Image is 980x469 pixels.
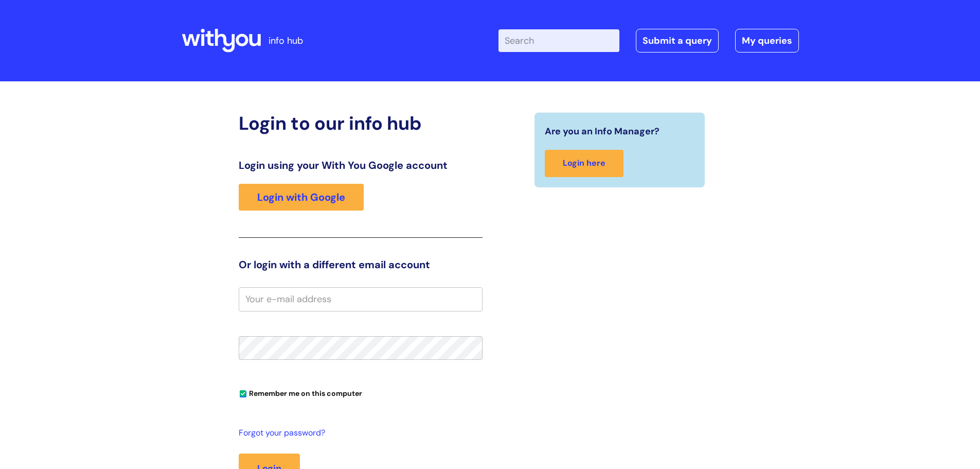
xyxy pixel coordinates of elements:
p: info hub [269,32,303,49]
label: Remember me on this computer [239,387,362,398]
h3: Login using your With You Google account [239,159,483,171]
input: Search [498,29,619,52]
a: Login with Google [239,184,364,211]
a: Login here [545,150,623,177]
a: My queries [735,29,799,53]
h2: Login to our info hub [239,112,483,134]
h3: Or login with a different email account [239,258,483,271]
div: You can uncheck this option if you're logging in from a shared device [239,385,483,401]
a: Submit a query [636,29,719,53]
span: Are you an Info Manager? [545,123,660,140]
input: Your e-mail address [239,287,483,311]
input: Remember me on this computer [240,391,246,397]
a: Forgot your password? [239,426,477,441]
